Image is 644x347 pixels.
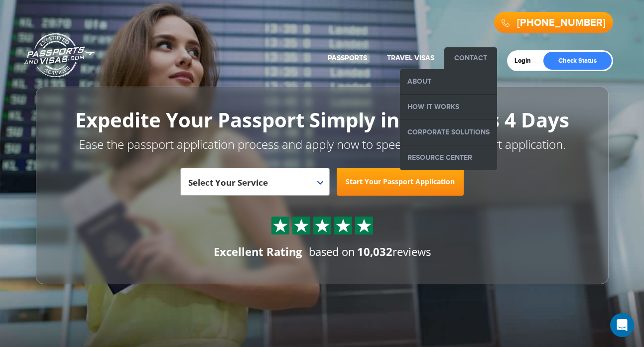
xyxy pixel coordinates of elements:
[214,244,302,259] div: Excellent Rating
[610,313,634,337] div: Open Intercom Messenger
[309,244,355,259] span: based on
[387,54,434,62] a: Travel Visas
[515,57,538,65] a: Login
[188,172,319,200] span: Select Your Service
[294,218,309,233] img: Sprite St
[24,33,95,78] a: Passports & [DOMAIN_NAME]
[336,218,351,233] img: Sprite St
[328,54,367,62] a: Passports
[315,218,330,233] img: Sprite St
[400,120,497,145] a: Corporate Solutions
[517,17,606,29] a: [PHONE_NUMBER]
[454,54,487,62] a: Contact
[188,177,268,188] span: Select Your Service
[273,218,288,233] img: Sprite St
[180,168,330,196] span: Select Your Service
[357,218,372,233] img: Sprite St
[58,109,586,131] h1: Expedite Your Passport Simply in as Fast as 4 Days
[400,95,497,119] a: How it Works
[58,136,586,153] p: Ease the passport application process and apply now to speed up your passport application.
[543,52,612,70] a: Check Status
[357,244,392,259] strong: 10,032
[357,244,431,259] span: reviews
[400,69,497,94] a: About
[337,168,464,196] a: Start Your Passport Application
[400,145,497,170] a: Resource Center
